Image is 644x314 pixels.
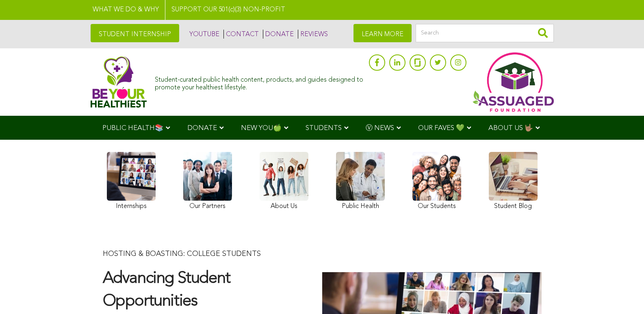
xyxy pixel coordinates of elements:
[103,271,230,310] strong: Advancing Student Opportunities
[603,275,644,314] iframe: Chat Widget
[91,56,147,108] img: Assuaged
[223,30,259,39] a: CONTACT
[103,249,306,259] p: HOSTING & BOASTING: COLLEGE STUDENTS
[263,30,294,39] a: DONATE
[353,24,412,42] a: LEARN MORE
[473,52,554,112] img: Assuaged App
[91,24,179,42] a: STUDENT INTERNSHIP
[306,125,342,132] span: STUDENTS
[241,125,282,132] span: NEW YOU🍏
[91,116,554,140] div: Navigation Menu
[366,125,394,132] span: Ⓥ NEWS
[418,125,464,132] span: OUR FAVES 💚
[102,125,163,132] span: PUBLIC HEALTH📚
[298,30,328,39] a: REVIEWS
[488,125,533,132] span: ABOUT US 🤟🏽
[414,58,420,67] img: glassdoor
[187,125,217,132] span: DONATE
[187,30,219,39] a: YOUTUBE
[416,24,554,42] input: Search
[155,72,364,92] div: Student-curated public health content, products, and guides designed to promote your healthiest l...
